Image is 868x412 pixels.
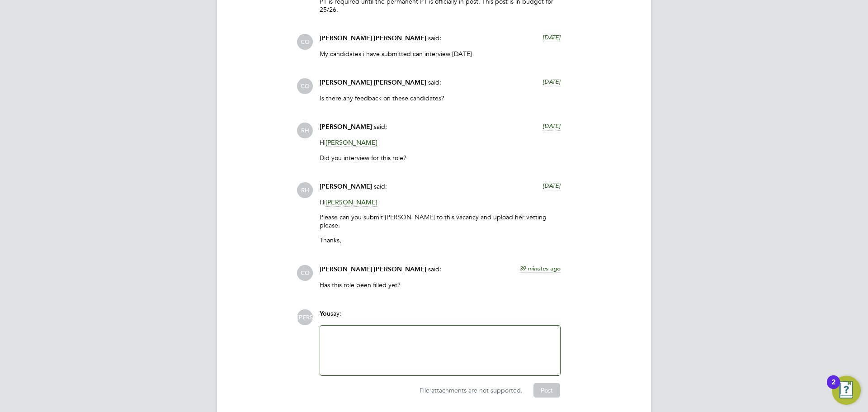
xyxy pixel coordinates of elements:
div: 2 [831,382,835,394]
span: CO [297,265,313,281]
p: Did you interview for this role? [320,154,561,162]
p: My candidates i have submitted can interview [DATE] [320,50,561,58]
p: Hi [320,198,561,206]
span: [DATE] [542,182,561,189]
span: 39 minutes ago [519,265,561,272]
span: [PERSON_NAME] [PERSON_NAME] [320,265,426,273]
p: Please can you submit [PERSON_NAME] to this vacancy and upload her vetting please. [320,213,561,229]
button: Post [533,383,560,398]
span: [DATE] [542,78,561,85]
span: RH [297,182,313,198]
span: [PERSON_NAME] [320,183,372,190]
span: [PERSON_NAME] [PERSON_NAME] [320,79,426,86]
span: said: [428,265,441,273]
span: CO [297,78,313,94]
p: Is there any feedback on these candidates? [320,94,561,102]
span: said: [428,34,441,42]
span: said: [374,123,387,131]
span: [PERSON_NAME] [PERSON_NAME] [320,34,426,42]
span: File attachments are not supported. [420,386,523,394]
p: Thanks, [320,236,561,244]
span: said: [428,78,441,86]
span: You [320,310,330,317]
span: [PERSON_NAME] [325,138,377,147]
div: say: [320,309,561,325]
p: Hi [320,138,561,147]
span: [PERSON_NAME] [325,198,377,207]
p: Has this role been filled yet? [320,281,561,289]
button: Open Resource Center, 2 new notifications [832,376,861,405]
span: [PERSON_NAME] [297,309,313,325]
span: [DATE] [542,122,561,130]
span: [DATE] [542,33,561,41]
span: RH [297,123,313,138]
span: CO [297,34,313,50]
span: [PERSON_NAME] [320,123,372,131]
span: said: [374,182,387,190]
